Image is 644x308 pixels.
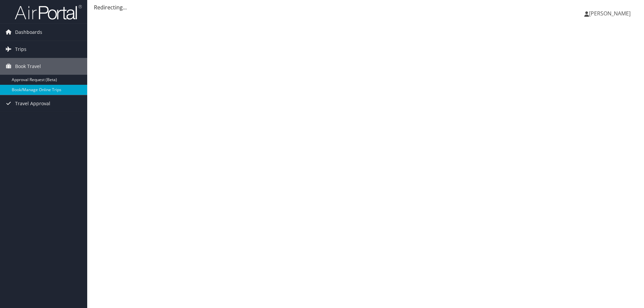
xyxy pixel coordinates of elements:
[15,95,50,112] span: Travel Approval
[584,3,637,23] a: [PERSON_NAME]
[15,24,42,41] span: Dashboards
[15,58,41,75] span: Book Travel
[589,10,631,17] span: [PERSON_NAME]
[94,3,637,11] div: Redirecting...
[15,4,82,20] img: airportal-logo.png
[15,41,26,58] span: Trips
